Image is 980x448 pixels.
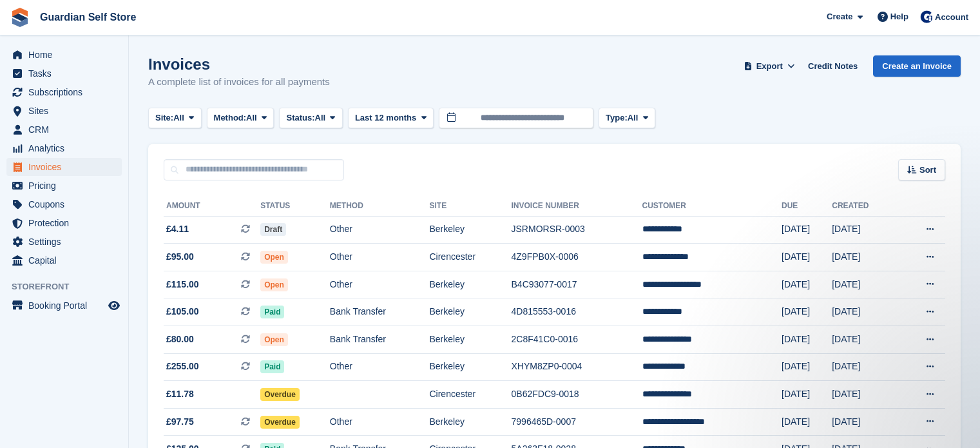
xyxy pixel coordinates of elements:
[512,271,642,298] td: B4C93077-0017
[164,196,260,217] th: Amount
[6,251,122,269] a: menu
[148,108,202,129] button: Site: All
[28,102,106,120] span: Sites
[429,244,511,271] td: Cirencester
[166,278,199,291] span: £115.00
[330,271,430,298] td: Other
[599,108,655,129] button: Type: All
[6,139,122,157] a: menu
[429,408,511,436] td: Berkeley
[28,46,106,64] span: Home
[920,10,933,23] img: Tom Scott
[28,83,106,101] span: Subscriptions
[28,297,106,315] span: Booking Portal
[832,244,897,271] td: [DATE]
[106,298,122,313] a: Preview store
[260,416,300,429] span: Overdue
[6,64,122,83] a: menu
[35,6,141,28] a: Guardian Self Store
[782,196,832,217] th: Due
[512,408,642,436] td: 7996465D-0007
[260,333,288,346] span: Open
[873,55,961,77] a: Create an Invoice
[214,112,247,124] span: Method:
[207,108,274,129] button: Method: All
[803,55,863,77] a: Credit Notes
[782,216,832,244] td: [DATE]
[28,214,106,232] span: Protection
[6,214,122,232] a: menu
[512,216,642,244] td: JSRMORSR-0003
[6,177,122,195] a: menu
[260,278,288,291] span: Open
[512,326,642,354] td: 2C8F41C0-0016
[512,244,642,271] td: 4Z9FPB0X-0006
[166,415,194,429] span: £97.75
[166,250,194,264] span: £95.00
[6,83,122,101] a: menu
[6,233,122,251] a: menu
[919,164,936,177] span: Sort
[6,46,122,64] a: menu
[28,121,106,139] span: CRM
[260,196,330,217] th: Status
[260,306,284,318] span: Paid
[260,223,286,236] span: Draft
[166,360,199,373] span: £255.00
[166,333,194,346] span: £80.00
[28,177,106,195] span: Pricing
[260,251,288,264] span: Open
[173,112,184,124] span: All
[832,196,897,217] th: Created
[330,298,430,326] td: Bank Transfer
[782,271,832,298] td: [DATE]
[832,271,897,298] td: [DATE]
[28,158,106,176] span: Invoices
[890,10,908,23] span: Help
[832,216,897,244] td: [DATE]
[260,360,284,373] span: Paid
[782,298,832,326] td: [DATE]
[429,353,511,381] td: Berkeley
[782,326,832,354] td: [DATE]
[330,216,430,244] td: Other
[512,353,642,381] td: XHYM8ZP0-0004
[10,8,30,27] img: stora-icon-8386f47178a22dfd0bd8f6a31ec36ba5ce8667c1dd55bd0f319d3a0aa187defe.svg
[832,326,897,354] td: [DATE]
[330,326,430,354] td: Bank Transfer
[260,388,300,401] span: Overdue
[782,244,832,271] td: [DATE]
[330,408,430,436] td: Other
[827,10,852,23] span: Create
[355,112,416,124] span: Last 12 months
[155,112,173,124] span: Site:
[330,244,430,271] td: Other
[6,297,122,315] a: menu
[429,326,511,354] td: Berkeley
[935,11,968,24] span: Account
[512,298,642,326] td: 4D815553-0016
[28,251,106,269] span: Capital
[429,196,511,217] th: Site
[12,280,128,293] span: Storefront
[6,121,122,139] a: menu
[28,233,106,251] span: Settings
[148,75,330,90] p: A complete list of invoices for all payments
[832,298,897,326] td: [DATE]
[28,195,106,213] span: Coupons
[28,139,106,157] span: Analytics
[756,60,783,73] span: Export
[166,222,189,236] span: £4.11
[6,195,122,213] a: menu
[741,55,798,77] button: Export
[6,102,122,120] a: menu
[429,216,511,244] td: Berkeley
[330,196,430,217] th: Method
[512,196,642,217] th: Invoice Number
[429,298,511,326] td: Berkeley
[642,196,782,217] th: Customer
[166,387,194,401] span: £11.78
[6,158,122,176] a: menu
[148,55,330,73] h1: Invoices
[628,112,639,124] span: All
